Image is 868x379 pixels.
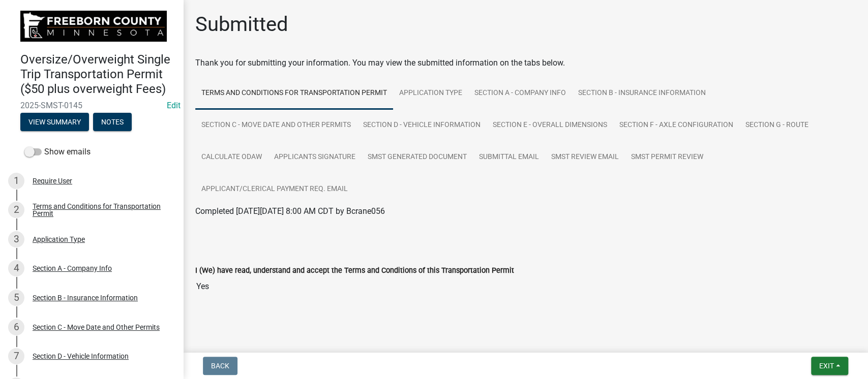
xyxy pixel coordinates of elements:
[33,236,85,243] div: Application Type
[195,77,393,110] a: Terms and Conditions for Transportation Permit
[739,109,815,142] a: Section G - Route
[33,324,160,331] div: Section C - Move Date and Other Permits
[625,141,709,174] a: SMST Permit Review
[468,77,572,110] a: Section A - Company Info
[203,357,237,375] button: Back
[819,362,834,370] span: Exit
[545,141,625,174] a: SMST Review Email
[613,109,739,142] a: Section F - Axle Configuration
[20,101,163,110] span: 2025-SMST-0145
[167,101,181,110] a: Edit
[195,109,357,142] a: Section C - Move Date and Other Permits
[93,113,132,131] button: Notes
[20,118,89,127] wm-modal-confirm: Summary
[268,141,362,174] a: Applicants Signature
[33,177,72,184] div: Require User
[487,109,613,142] a: Section E - Overall Dimensions
[195,206,385,216] span: Completed [DATE][DATE] 8:00 AM CDT by Bcrane056
[33,203,167,217] div: Terms and Conditions for Transportation Permit
[8,202,24,218] div: 2
[8,319,24,335] div: 6
[20,52,175,96] h4: Oversize/Overweight Single Trip Transportation Permit ($50 plus overweight Fees)
[357,109,487,142] a: Section D - Vehicle Information
[33,353,129,360] div: Section D - Vehicle Information
[20,113,89,131] button: View Summary
[362,141,473,174] a: SMST Generated Document
[167,101,181,110] wm-modal-confirm: Edit Application Number
[20,11,167,42] img: Freeborn County, Minnesota
[93,118,132,127] wm-modal-confirm: Notes
[393,77,468,110] a: Application Type
[473,141,545,174] a: Submittal Email
[8,348,24,364] div: 7
[8,260,24,276] div: 4
[211,362,229,370] span: Back
[33,294,138,301] div: Section B - Insurance Information
[8,231,24,247] div: 3
[24,146,91,158] label: Show emails
[8,290,24,306] div: 5
[195,267,514,274] label: I (We) have read, understand and accept the Terms and Conditions of this Transportation Permit
[195,12,288,37] h1: Submitted
[811,357,848,375] button: Exit
[572,77,712,110] a: Section B - Insurance Information
[195,173,354,206] a: Applicant/Clerical Payment Req. Email
[8,173,24,189] div: 1
[195,57,856,69] div: Thank you for submitting your information. You may view the submitted information on the tabs below.
[33,265,112,272] div: Section A - Company Info
[195,141,268,174] a: Calculate ODAW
